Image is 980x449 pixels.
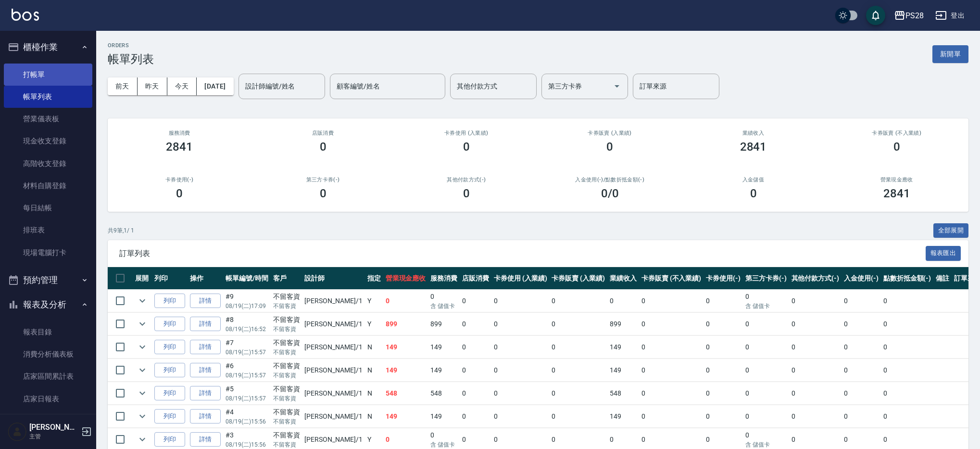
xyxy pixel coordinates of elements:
[881,336,934,359] td: 0
[740,140,767,154] h3: 2841
[119,130,239,136] h3: 服務消費
[273,325,300,334] p: 不留客資
[743,405,789,428] td: 0
[932,45,968,63] button: 新開單
[365,336,383,359] td: N
[745,302,787,310] p: 含 儲值卡
[119,249,926,258] span: 訂單列表
[320,187,327,200] h3: 0
[460,290,491,312] td: 0
[428,313,460,335] td: 899
[197,77,233,95] button: [DATE]
[135,432,150,447] button: expand row
[639,267,704,290] th: 卡券販賣 (不入業績)
[881,359,934,382] td: 0
[842,290,881,312] td: 0
[273,315,300,325] div: 不留客資
[154,363,185,378] button: 列印
[223,382,271,405] td: #5
[154,432,185,447] button: 列印
[29,423,78,432] h5: [PERSON_NAME]
[226,394,268,403] p: 08/19 (二) 15:57
[607,382,639,405] td: 548
[190,409,221,424] a: 詳情
[273,338,300,348] div: 不留客資
[837,130,957,136] h2: 卡券販賣 (不入業績)
[789,405,842,428] td: 0
[223,359,271,382] td: #6
[693,130,813,136] h2: 業績收入
[406,177,527,183] h2: 其他付款方式(-)
[4,175,92,197] a: 材料自購登錄
[4,219,92,241] a: 排班表
[273,430,300,440] div: 不留客資
[905,10,924,22] div: PS28
[607,313,639,335] td: 899
[190,432,221,447] a: 詳情
[693,177,813,183] h2: 入金儲值
[190,363,221,378] a: 詳情
[842,405,881,428] td: 0
[302,336,364,359] td: [PERSON_NAME] /1
[365,359,383,382] td: N
[383,359,428,382] td: 149
[226,440,268,449] p: 08/19 (二) 15:56
[152,267,188,290] th: 列印
[119,177,239,183] h2: 卡券使用(-)
[549,336,607,359] td: 0
[383,382,428,405] td: 548
[188,267,223,290] th: 操作
[226,302,268,310] p: 08/19 (二) 17:09
[383,336,428,359] td: 149
[365,290,383,312] td: Y
[890,6,928,26] button: PS28
[167,77,197,95] button: 今天
[226,371,268,380] p: 08/19 (二) 15:57
[226,325,268,334] p: 08/19 (二) 16:52
[883,187,910,200] h3: 2841
[428,405,460,428] td: 149
[223,405,271,428] td: #4
[704,382,743,405] td: 0
[789,267,842,290] th: 其他付款方式(-)
[491,405,550,428] td: 0
[893,140,900,154] h3: 0
[154,294,185,308] button: 列印
[273,417,300,426] p: 不留客資
[365,382,383,405] td: N
[842,382,881,405] td: 0
[926,248,961,257] a: 報表匯出
[4,242,92,264] a: 現場電腦打卡
[154,340,185,355] button: 列印
[428,359,460,382] td: 149
[606,140,613,154] h3: 0
[263,177,383,183] h2: 第三方卡券(-)
[383,290,428,312] td: 0
[273,407,300,417] div: 不留客資
[491,290,550,312] td: 0
[428,290,460,312] td: 0
[743,359,789,382] td: 0
[550,177,670,183] h2: 入金使用(-) /點數折抵金額(-)
[430,440,457,449] p: 含 儲值卡
[135,317,150,331] button: expand row
[12,9,39,21] img: Logo
[135,340,150,354] button: expand row
[135,409,150,423] button: expand row
[138,77,167,95] button: 昨天
[154,317,185,332] button: 列印
[491,359,550,382] td: 0
[154,409,185,424] button: 列印
[639,290,704,312] td: 0
[933,223,969,238] button: 全部展開
[4,35,92,60] button: 櫃檯作業
[320,140,327,154] h3: 0
[365,405,383,428] td: N
[271,267,302,290] th: 客戶
[491,313,550,335] td: 0
[549,290,607,312] td: 0
[607,290,639,312] td: 0
[607,336,639,359] td: 149
[226,348,268,357] p: 08/19 (二) 15:57
[549,313,607,335] td: 0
